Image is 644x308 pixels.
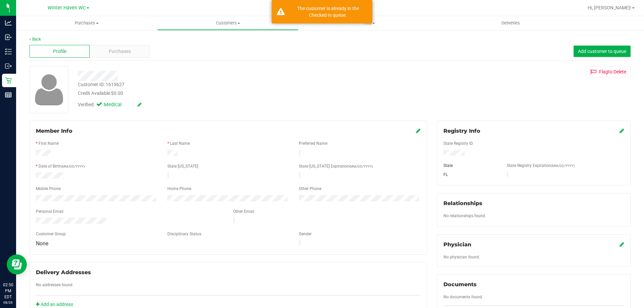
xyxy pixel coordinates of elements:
span: Registry Info [443,128,480,134]
span: Delivery Addresses [36,269,91,275]
label: Personal Email [36,208,63,214]
span: $0.00 [111,90,123,96]
div: FL [438,172,502,178]
span: Physician [443,241,471,248]
div: Customer ID: 1619627 [78,81,124,88]
button: Add customer to queue [574,46,631,57]
span: Purchases [109,48,131,55]
button: Flagto Delete [586,66,631,77]
iframe: Resource center [7,254,27,274]
span: Add customer to queue [578,49,626,54]
span: Documents [443,281,477,288]
label: No relationships found. [443,213,486,219]
label: Last Name [170,140,190,146]
label: Customer Group [36,231,66,237]
a: Deliveries [440,16,581,30]
a: Purchases [16,16,157,30]
p: 08/26 [3,300,13,305]
span: Profile [53,48,66,55]
label: State [US_STATE] Expiration [299,163,373,169]
div: Credit Available: [78,90,373,97]
span: Purchases [16,20,157,26]
a: Customers [157,16,299,30]
div: The customer is already in the Checked In queue. [288,5,367,18]
a: Add an address [36,302,73,307]
label: First Name [39,140,59,146]
span: Customers [158,20,298,26]
span: Hi, [PERSON_NAME]! [588,5,631,10]
inline-svg: Retail [5,77,12,84]
label: No addresses found [36,282,72,288]
label: Other Email [233,208,254,214]
label: State [US_STATE] [167,163,198,169]
span: Winter Haven WC [48,5,86,11]
span: No physician found. [443,255,480,259]
label: State Registry ID [443,140,473,146]
label: Preferred Name [299,140,327,146]
a: Back [30,37,41,42]
div: Verified: [78,101,142,109]
span: (MM/DD/YYYY) [551,164,575,168]
label: Other Phone [299,186,321,192]
span: Deliveries [492,20,529,26]
label: Mobile Phone [36,186,61,192]
img: user-icon.png [32,72,67,107]
span: Medical [104,101,131,109]
p: 02:50 PM EDT [3,282,13,300]
label: State Registry Expiration [507,163,575,169]
inline-svg: Inventory [5,48,12,55]
label: Home Phone [167,186,191,192]
span: No documents found. [443,295,483,299]
label: Gender [299,231,312,237]
span: (MM/DD/YYYY) [349,165,373,168]
inline-svg: Reports [5,91,12,98]
span: Member Info [36,128,72,134]
inline-svg: Outbound [5,63,12,69]
inline-svg: Analytics [5,19,12,26]
div: State [438,163,502,169]
inline-svg: Inbound [5,34,12,41]
label: Date of Birth [39,163,85,169]
span: (MM/DD/YYYY) [61,165,85,168]
label: Disciplinary Status [167,231,201,237]
span: None [36,240,48,247]
span: Relationships [443,200,482,206]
